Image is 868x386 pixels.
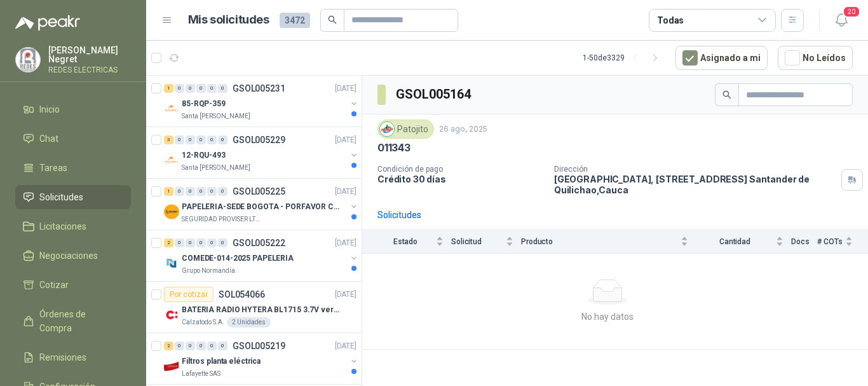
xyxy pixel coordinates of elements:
a: Chat [15,127,131,151]
p: Filtros planta eléctrica [182,355,261,368]
div: 2 [164,341,173,350]
div: Todas [657,13,684,27]
a: Tareas [15,156,131,180]
img: Company Logo [164,204,179,219]
p: [DATE] [335,186,356,198]
div: 0 [218,135,227,144]
th: Producto [521,230,696,253]
p: Crédito 30 días [377,174,544,184]
span: Negociaciones [39,249,98,263]
span: Órdenes de Compra [39,307,119,335]
h3: GSOL005164 [396,85,473,104]
div: 0 [207,341,217,350]
img: Company Logo [16,48,40,72]
a: Negociaciones [15,244,131,268]
p: 011343 [377,141,410,155]
span: Remisiones [39,350,86,364]
a: Órdenes de Compra [15,302,131,340]
a: 2 0 0 0 0 0 GSOL005219[DATE] Company LogoFiltros planta eléctricaLafayette SAS [164,338,359,379]
a: 1 0 0 0 0 0 GSOL005225[DATE] Company LogoPAPELERIA-SEDE BOGOTA - PORFAVOR CTZ COMPLETOSEGURIDAD P... [164,184,359,224]
div: 0 [186,238,195,247]
p: SOL054066 [219,290,265,299]
p: Calzatodo S.A. [182,317,224,327]
a: Solicitudes [15,185,131,209]
div: 2 [164,238,173,247]
p: [PERSON_NAME] Negret [48,46,131,64]
div: 1 [164,84,173,93]
p: COMEDE-014-2025 PAPELERIA [182,252,294,265]
button: No Leídos [778,46,853,70]
div: 0 [175,84,184,93]
a: 1 0 0 0 0 0 GSOL005231[DATE] Company Logo85-RQP-359Santa [PERSON_NAME] [164,81,359,121]
p: GSOL005219 [233,341,285,350]
p: GSOL005225 [233,187,285,196]
p: REDES ELECTRICAS [48,66,131,74]
p: Santa [PERSON_NAME] [182,163,250,173]
p: [DATE] [335,134,356,146]
p: SEGURIDAD PROVISER LTDA [182,214,262,224]
div: 1 - 50 de 3329 [583,48,665,68]
p: GSOL005222 [233,238,285,247]
span: search [328,15,337,24]
span: Cotizar [39,278,69,292]
p: [DATE] [335,340,356,352]
div: 0 [175,238,184,247]
img: Company Logo [164,307,179,322]
div: 0 [196,187,206,196]
span: Estado [377,237,433,246]
span: Solicitudes [39,190,83,204]
p: Grupo Normandía [182,266,235,276]
span: Inicio [39,102,60,116]
div: Patojito [377,120,434,139]
p: [DATE] [335,289,356,301]
div: 1 [164,187,173,196]
div: 0 [186,84,195,93]
p: 12-RQU-493 [182,149,226,162]
div: 0 [218,84,227,93]
div: 0 [207,238,217,247]
p: Condición de pago [377,165,544,174]
p: Lafayette SAS [182,369,220,379]
p: PAPELERIA-SEDE BOGOTA - PORFAVOR CTZ COMPLETO [182,201,340,213]
h1: Mis solicitudes [188,11,269,29]
p: BATERIA RADIO HYTERA BL1715 3.7V ver imagen [182,304,340,316]
p: Santa [PERSON_NAME] [182,111,250,121]
div: 0 [196,238,206,247]
p: GSOL005229 [233,135,285,144]
div: 0 [207,187,217,196]
a: 3 0 0 0 0 0 GSOL005229[DATE] Company Logo12-RQU-493Santa [PERSON_NAME] [164,132,359,173]
span: search [722,90,731,99]
div: 0 [175,135,184,144]
div: 0 [196,135,206,144]
p: [DATE] [335,83,356,95]
img: Company Logo [164,101,179,116]
span: Licitaciones [39,219,86,233]
a: Remisiones [15,345,131,369]
img: Company Logo [164,256,179,271]
th: # COTs [817,230,868,253]
button: Asignado a mi [675,46,768,70]
span: 3472 [280,13,310,28]
th: Solicitud [451,230,521,253]
a: Licitaciones [15,214,131,238]
div: 0 [186,135,195,144]
p: GSOL005231 [233,84,285,93]
span: Tareas [39,161,67,175]
span: Chat [39,132,58,146]
a: Inicio [15,97,131,121]
img: Company Logo [164,153,179,168]
span: 20 [843,6,860,18]
p: 26 ago, 2025 [439,123,487,135]
a: Cotizar [15,273,131,297]
div: 0 [175,187,184,196]
div: Solicitudes [377,208,421,222]
p: [DATE] [335,237,356,249]
span: Solicitud [451,237,503,246]
p: 85-RQP-359 [182,98,226,110]
div: Por cotizar [164,287,214,302]
img: Company Logo [164,359,179,374]
a: 2 0 0 0 0 0 GSOL005222[DATE] Company LogoCOMEDE-014-2025 PAPELERIAGrupo Normandía [164,235,359,276]
div: 0 [218,187,227,196]
img: Company Logo [380,122,394,136]
div: 2 Unidades [227,317,271,327]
